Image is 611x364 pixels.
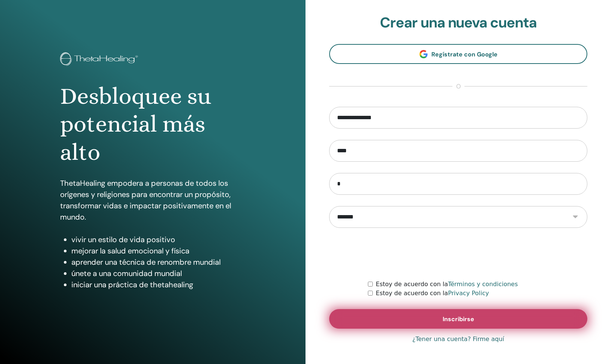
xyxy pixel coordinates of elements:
li: vivir un estilo de vida positivo [71,234,245,245]
li: mejorar la salud emocional y física [71,245,245,256]
li: iniciar una práctica de thetahealing [71,279,245,290]
h2: Crear una nueva cuenta [329,14,587,32]
h1: Desbloquee su potencial más alto [60,82,245,166]
a: Regístrate con Google [329,44,587,64]
span: o [452,82,464,91]
a: ¿Tener una cuenta? Firme aquí [412,335,504,344]
span: Regístrate con Google [431,50,498,58]
iframe: reCAPTCHA [401,239,516,268]
li: aprender una técnica de renombre mundial [71,256,245,268]
a: Términos y condiciones [448,281,518,288]
label: Estoy de acuerdo con la [376,289,489,298]
span: Inscribirse [443,315,474,323]
a: Privacy Policy [448,290,489,297]
li: únete a una comunidad mundial [71,268,245,279]
label: Estoy de acuerdo con la [376,280,518,289]
button: Inscribirse [329,309,587,329]
p: ThetaHealing empodera a personas de todos los orígenes y religiones para encontrar un propósito, ... [60,177,245,223]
